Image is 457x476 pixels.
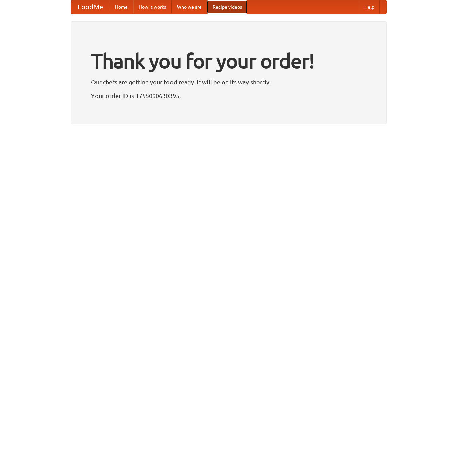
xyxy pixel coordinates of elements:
[172,0,207,14] a: Who we are
[133,0,172,14] a: How it works
[207,0,247,14] a: Recipe videos
[91,90,366,101] p: Your order ID is 1755090630395.
[91,45,366,77] h1: Thank you for your order!
[91,77,366,87] p: Our chefs are getting your food ready. It will be on its way shortly.
[359,0,380,14] a: Help
[71,0,110,14] a: FoodMe
[110,0,133,14] a: Home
